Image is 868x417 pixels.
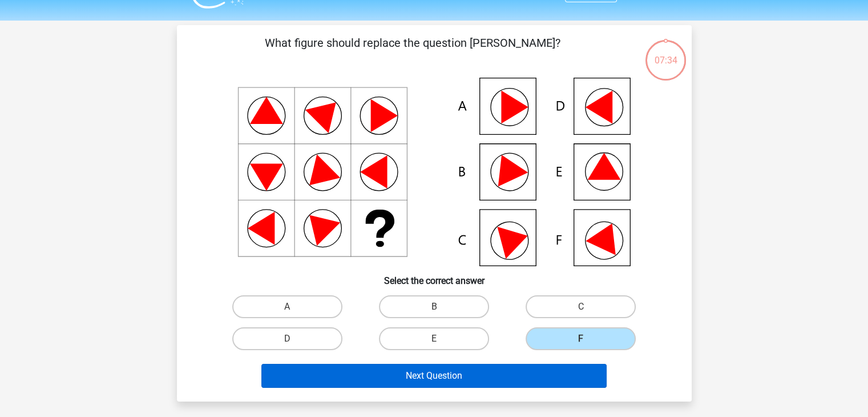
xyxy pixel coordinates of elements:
[526,327,636,350] label: F
[232,295,342,318] label: A
[195,34,631,69] p: What figure should replace the question [PERSON_NAME]?
[644,39,687,67] div: 07:34
[261,364,607,388] button: Next Question
[379,327,489,350] label: E
[379,295,489,318] label: B
[232,327,342,350] label: D
[526,295,636,318] label: C
[195,266,673,286] h6: Select the correct answer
